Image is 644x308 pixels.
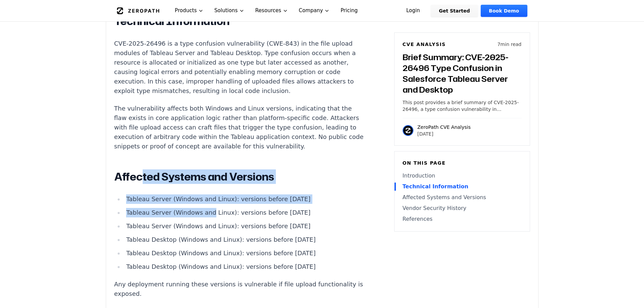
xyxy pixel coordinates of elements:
a: Get Started [431,5,478,17]
h6: CVE Analysis [403,41,446,48]
a: References [403,215,522,223]
p: Any deployment running these versions is vulnerable if file upload functionality is exposed. [114,280,366,299]
a: Affected Systems and Versions [403,193,522,202]
a: Vendor Security History [403,204,522,212]
li: Tableau Desktop (Windows and Linux): versions before [DATE] [124,235,366,244]
li: Tableau Desktop (Windows and Linux): versions before [DATE] [124,248,366,258]
p: The vulnerability affects both Windows and Linux versions, indicating that the flaw exists in cor... [114,104,366,151]
p: 7 min read [497,41,521,48]
img: ZeroPath CVE Analysis [403,125,413,136]
a: Login [398,5,428,17]
p: CVE-2025-26496 is a type confusion vulnerability (CWE-843) in the file upload modules of Tableau ... [114,39,366,96]
li: Tableau Server (Windows and Linux): versions before [DATE] [124,208,366,217]
h3: Brief Summary: CVE-2025-26496 Type Confusion in Salesforce Tableau Server and Desktop [403,52,522,95]
p: ZeroPath CVE Analysis [418,124,471,131]
h2: Affected Systems and Versions [114,170,366,184]
li: Tableau Server (Windows and Linux): versions before [DATE] [124,221,366,231]
p: This post provides a brief summary of CVE-2025-26496, a type confusion vulnerability in Salesforc... [403,99,522,113]
li: Tableau Server (Windows and Linux): versions before [DATE] [124,194,366,204]
h2: Technical Information [114,15,366,28]
p: [DATE] [418,131,471,137]
li: Tableau Desktop (Windows and Linux): versions before [DATE] [124,262,366,271]
a: Introduction [403,172,522,180]
a: Technical Information [403,183,522,191]
h6: On this page [403,160,522,166]
a: Book Demo [481,5,527,17]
